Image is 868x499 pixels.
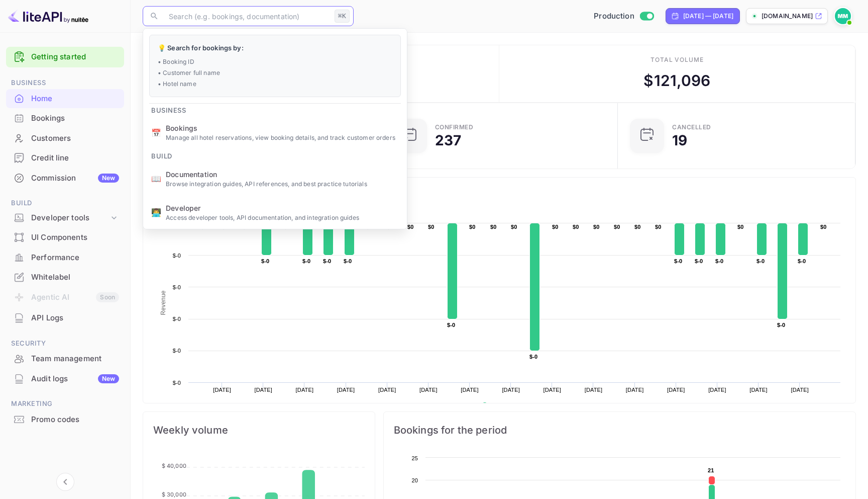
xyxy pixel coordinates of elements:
text: $0 [655,224,662,230]
text: [DATE] [254,387,272,393]
a: Credit line [6,148,124,167]
text: [DATE] [585,387,603,393]
div: Home [31,93,119,105]
a: Customers [6,129,124,147]
text: $-0 [798,258,806,264]
div: Promo codes [31,414,119,426]
tspan: $ 30,000 [162,491,186,498]
p: Browse integration guides, API references, and best practice tutorials [166,180,399,189]
img: LiteAPI logo [8,8,88,24]
span: Business [6,77,124,89]
p: • Booking ID [158,57,392,66]
div: Audit logsNew [6,369,124,389]
div: New [98,374,119,383]
text: Revenue [160,290,167,315]
text: $0 [737,224,744,230]
div: Credit line [31,152,119,164]
span: Business [143,100,194,116]
div: Commission [31,173,119,184]
text: $-0 [674,258,682,264]
text: [DATE] [502,387,520,393]
text: $-0 [173,348,181,354]
div: Developer tools [6,209,124,227]
p: 📖 [151,173,161,185]
text: 20 [411,477,418,483]
text: $-0 [529,354,537,360]
text: [DATE] [419,387,438,393]
div: Credit line [6,148,124,168]
div: Whitelabel [31,272,119,283]
a: Whitelabel [6,268,124,286]
text: $-0 [447,322,455,328]
p: 💡 Search for bookings by: [158,43,392,53]
button: Collapse navigation [56,473,74,491]
div: Team management [31,353,119,365]
p: • Hotel name [158,79,392,89]
div: UI Components [6,228,124,247]
text: $-0 [173,380,181,386]
span: Build [143,146,180,162]
text: Revenue [491,402,517,409]
div: Performance [31,252,119,264]
text: $0 [573,224,579,230]
div: API Logs [6,308,124,328]
div: Performance [6,248,124,268]
span: Security [6,338,124,349]
text: $0 [407,224,414,230]
a: Home [6,89,124,108]
div: New [98,174,119,183]
text: [DATE] [667,387,685,393]
text: $0 [614,224,620,230]
span: Developer [166,203,399,213]
text: $0 [511,224,517,230]
text: $0 [552,224,559,230]
span: Bookings for the period [394,422,845,438]
p: [DOMAIN_NAME] [762,12,813,21]
text: $-0 [344,258,352,264]
a: Team management [6,349,124,368]
text: $0 [490,224,497,230]
a: API Logs [6,308,124,327]
div: [DATE] — [DATE] [683,12,733,21]
text: 25 [411,455,418,461]
span: Marketing [6,398,124,409]
div: Developer tools [31,212,109,224]
div: Getting started [6,47,124,67]
div: API Logs [31,312,119,324]
div: $ 121,096 [643,69,710,92]
text: [DATE] [296,387,314,393]
text: [DATE] [337,387,355,393]
span: Build [6,198,124,209]
text: $0 [593,224,600,230]
span: Bookings [166,123,399,133]
a: UI Components [6,228,124,246]
p: Access developer tools, API documentation, and integration guides [166,213,399,222]
div: Promo codes [6,410,124,430]
div: Total volume [650,55,704,64]
text: $-0 [323,258,331,264]
a: Getting started [31,51,119,63]
text: [DATE] [461,387,479,393]
p: Manage all hotel reservations, view booking details, and track customer orders [166,133,399,142]
text: [DATE] [708,387,726,393]
text: [DATE] [791,387,809,393]
p: 👨‍💻 [151,206,161,218]
a: Performance [6,248,124,267]
text: $-0 [261,258,269,264]
text: [DATE] [626,387,644,393]
span: Commission Growth Over Time [153,188,845,204]
text: $-0 [173,316,181,322]
text: $-0 [777,322,785,328]
text: $0 [428,224,435,230]
div: Switch to Sandbox mode [590,11,658,22]
text: $-0 [173,284,181,290]
p: 📅 [151,127,161,139]
span: Weekly volume [153,422,365,438]
div: UI Components [31,232,119,243]
text: [DATE] [378,387,396,393]
text: $-0 [302,258,310,264]
div: CANCELLED [672,124,711,130]
text: $0 [634,224,641,230]
div: Audit logs [31,373,119,385]
div: Bookings [31,113,119,124]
